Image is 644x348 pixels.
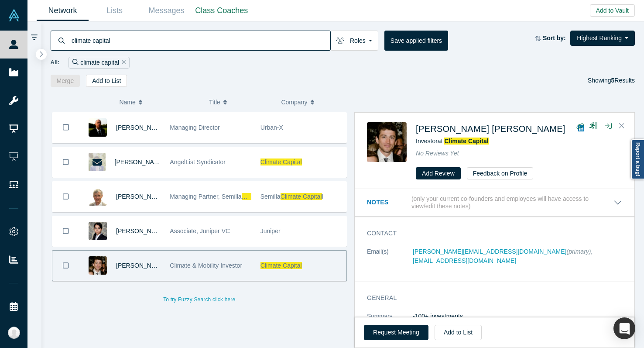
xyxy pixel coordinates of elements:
[566,248,591,255] span: (primary)
[260,193,281,200] span: Semilla
[281,93,344,111] button: Company
[170,193,247,200] span: Managing Partner, Semilla
[37,0,89,21] a: Network
[367,195,622,210] button: Notes (only your current co-founders and employees will have access to view/edit these notes)
[281,193,322,200] span: Climate Capital
[260,227,281,234] span: Juniper
[384,31,448,51] button: Save applied filters
[364,325,428,340] button: Request Meeting
[51,58,60,67] span: All:
[89,256,107,275] img: Schaffer Ochstein's Profile Image
[69,57,129,69] div: climate capital
[119,93,135,111] span: Name
[192,0,251,21] a: Class Coaches
[413,257,516,264] a: [EMAIL_ADDRESS][DOMAIN_NAME]
[51,75,80,87] button: Merge
[416,150,459,157] span: No Reviews Yet
[116,124,166,131] a: [PERSON_NAME]
[413,248,566,255] a: [PERSON_NAME][EMAIL_ADDRESS][DOMAIN_NAME]
[170,124,219,131] span: Managing Director
[119,93,200,111] button: Name
[116,227,166,234] a: [PERSON_NAME]
[260,262,302,269] span: Climate Capital
[52,182,79,212] button: Bookmark
[367,122,407,162] img: Schaffer Ochstein's Profile Image
[260,158,302,165] span: Climate Capital
[71,30,330,51] input: Search by name, title, company, summary, expertise, investment criteria or topics of focus
[86,75,127,87] button: Add to List
[444,138,488,145] a: Climate Capital
[170,158,226,165] span: AngelList Syndicator
[89,222,107,240] img: Srilekha Bhattiprolu's Profile Image
[89,0,140,21] a: Lists
[413,312,622,321] p: -100+ investments
[416,167,461,179] button: Add Review
[8,9,20,21] img: Alchemist Vault Logo
[543,34,566,41] strong: Sort by:
[467,167,534,179] button: Feedback on Profile
[140,0,192,21] a: Messages
[435,325,482,340] button: Add to List
[52,251,79,281] button: Bookmark
[209,93,220,111] span: Title
[367,247,413,275] dt: Email(s)
[570,31,635,46] button: Highest Ranking
[367,198,410,207] h3: Notes
[611,77,635,84] span: Results
[170,262,242,269] span: Climate & Mobility Investor
[588,75,635,87] div: Showing
[52,112,79,143] button: Bookmark
[52,216,79,246] button: Bookmark
[115,158,165,165] a: [PERSON_NAME]
[260,124,283,131] span: Urban-X
[631,139,644,179] a: Report a bug!
[209,93,272,111] button: Title
[330,31,378,51] button: Roles
[322,193,323,200] span: l
[116,262,218,269] a: [PERSON_NAME] [PERSON_NAME]
[52,147,79,177] button: Bookmark
[416,124,565,134] a: [PERSON_NAME] [PERSON_NAME]
[367,312,413,345] dt: Summary
[411,195,613,210] p: (only your current co-founders and employees will have access to view/edit these notes)
[413,247,622,265] dd: ,
[89,118,107,137] img: Micah Kotch's Profile Image
[615,119,628,133] button: Close
[590,4,635,17] button: Add to Vault
[157,294,241,305] button: To try Fuzzy Search click here
[611,77,615,84] strong: 5
[8,327,20,339] img: Katinka Harsányi's Account
[116,193,166,200] a: [PERSON_NAME]
[416,138,489,145] span: Investor at
[367,229,610,238] h3: Contact
[281,93,307,111] span: Company
[170,227,230,234] span: Associate, Juniper VC
[367,293,610,303] h3: General
[119,58,126,68] button: Remove Filter
[89,187,107,206] img: Bob Bridge's Profile Image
